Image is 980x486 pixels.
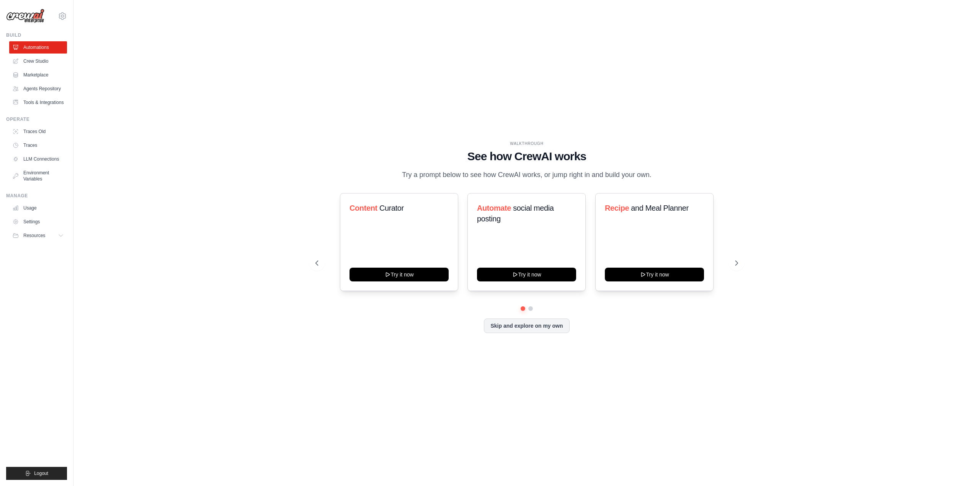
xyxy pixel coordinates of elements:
span: social media posting [477,204,554,223]
span: Curator [379,204,404,212]
span: Content [350,204,377,212]
span: and Meal Planner [631,204,688,212]
a: Agents Repository [9,83,67,95]
div: Build [6,32,67,38]
a: Traces Old [9,125,67,138]
button: Resources [9,229,67,242]
a: Crew Studio [9,55,67,67]
a: Settings [9,216,67,228]
span: Resources [23,232,45,239]
div: Manage [6,193,67,199]
a: LLM Connections [9,153,67,165]
div: Operate [6,116,67,122]
button: Logout [6,467,67,480]
a: Marketplace [9,69,67,81]
button: Try it now [477,268,576,281]
button: Try it now [350,268,449,281]
span: Automate [477,204,511,212]
button: Skip and explore on my own [484,319,569,333]
button: Try it now [605,268,704,281]
a: Traces [9,139,67,151]
span: Logout [34,470,48,476]
a: Environment Variables [9,167,67,185]
img: Logo [6,9,44,23]
p: Try a prompt below to see how CrewAI works, or jump right in and build your own. [398,169,655,180]
a: Tools & Integrations [9,96,67,109]
a: Usage [9,202,67,214]
h1: See how CrewAI works [315,150,738,163]
span: Recipe [605,204,629,212]
a: Automations [9,41,67,54]
div: WALKTHROUGH [315,141,738,146]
